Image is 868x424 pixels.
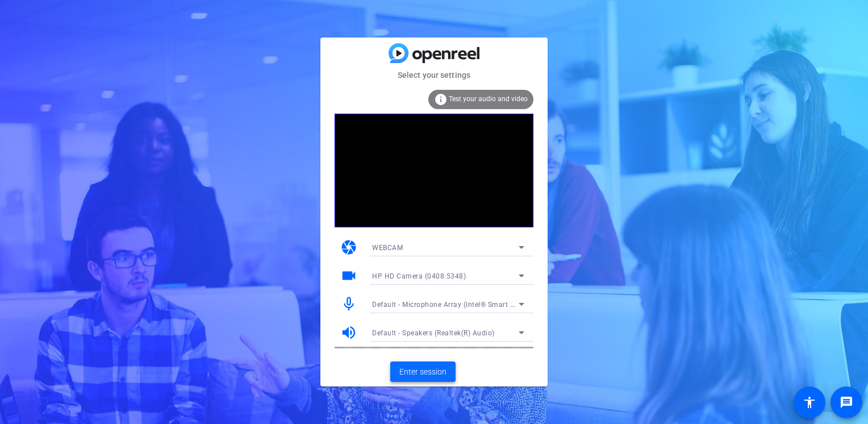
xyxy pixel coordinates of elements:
span: Test your audio and video [449,95,528,103]
mat-icon: volume_up [340,324,357,341]
mat-icon: info [434,93,448,106]
mat-card-subtitle: Select your settings [320,69,548,81]
span: WEBCAM [372,244,403,252]
img: blue-gradient.svg [389,43,479,63]
span: HP HD Camera (0408:5348) [372,272,466,280]
span: Enter session [399,366,446,378]
mat-icon: mic_none [340,296,357,313]
mat-icon: videocam [340,267,357,284]
button: Enter session [390,361,456,382]
mat-icon: accessibility [803,396,816,409]
span: Default - Speakers (Realtek(R) Audio) [372,329,495,337]
mat-icon: message [840,396,853,409]
span: Default - Microphone Array (Intel® Smart Sound Technology for Digital Microphones) [372,300,654,309]
mat-icon: camera [340,239,357,256]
